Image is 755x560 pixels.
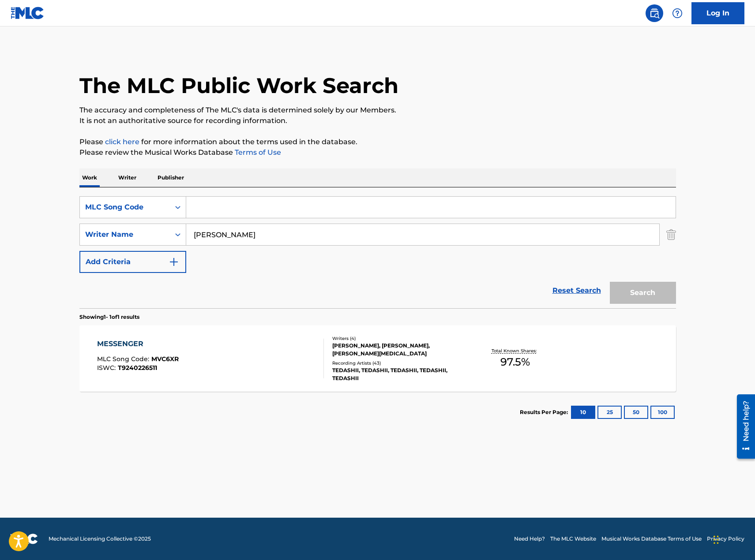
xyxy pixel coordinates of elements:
button: 50 [624,406,648,419]
div: Writers ( 4 ) [332,335,466,342]
span: Mechanical Licensing Collective © 2025 [49,535,151,543]
span: 97.5 % [500,354,530,370]
a: Reset Search [548,281,605,300]
button: Add Criteria [79,251,186,273]
div: MLC Song Code [85,202,165,213]
a: MESSENGERMLC Song Code:MVC6XRISWC:T9240226511Writers (4)[PERSON_NAME], [PERSON_NAME], [PERSON_NAM... [79,325,676,392]
a: click here [105,138,139,146]
p: Showing 1 - 1 of 1 results [79,313,139,321]
button: 100 [650,406,675,419]
iframe: Resource Center [730,391,755,462]
span: T9240226511 [118,364,157,372]
div: Recording Artists ( 43 ) [332,360,466,366]
span: MLC Song Code : [97,355,151,363]
iframe: Chat Widget [711,518,755,560]
p: The accuracy and completeness of The MLC's data is determined solely by our Members. [79,105,676,116]
p: Publisher [155,168,187,187]
div: TEDASHII, TEDASHII, TEDASHII, TEDASHII, TEDASHII [332,366,466,382]
a: The MLC Website [550,535,596,543]
h1: The MLC Public Work Search [79,72,398,99]
div: MESSENGER [97,339,179,349]
img: logo [11,534,38,544]
img: help [672,8,683,19]
form: Search Form [79,196,676,308]
span: ISWC : [97,364,118,372]
p: Results Per Page: [520,408,570,416]
img: search [649,8,660,19]
div: Drag [714,526,719,553]
img: MLC Logo [11,7,45,19]
a: Public Search [646,4,663,22]
button: 10 [571,406,595,419]
div: [PERSON_NAME], [PERSON_NAME], [PERSON_NAME][MEDICAL_DATA] [332,342,466,358]
a: Terms of Use [233,148,281,157]
p: Total Known Shares: [492,347,539,354]
p: Please for more information about the terms used in the database. [79,137,676,147]
img: Delete Criterion [666,224,676,246]
a: Musical Works Database Terms of Use [601,535,702,543]
a: Privacy Policy [707,535,744,543]
div: Writer Name [85,229,165,240]
p: Work [79,168,100,187]
p: Please review the Musical Works Database [79,147,676,158]
div: Help [669,4,686,22]
p: It is not an authoritative source for recording information. [79,116,676,126]
button: 25 [597,406,622,419]
span: MVC6XR [151,355,179,363]
p: Writer [116,168,139,187]
a: Log In [691,2,744,24]
a: Need Help? [514,535,545,543]
img: 9d2ae6d4665cec9f34b9.svg [169,257,179,267]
